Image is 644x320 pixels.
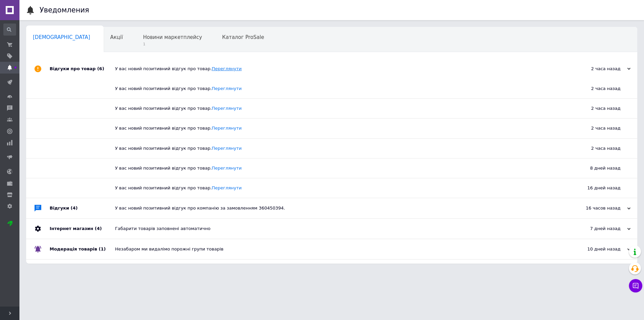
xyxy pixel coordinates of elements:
div: У вас новий позитивний відгук про товар. [115,86,553,92]
span: (4) [71,205,78,211]
div: 8 дней назад [553,158,637,178]
a: Переглянути [212,146,241,151]
span: 1 [143,42,202,47]
div: У вас новий позитивний відгук про товар. [115,165,553,171]
span: (1) [99,246,106,252]
div: У вас новий позитивний відгук про товар. [115,185,553,191]
div: 16 дней назад [553,178,637,198]
span: (4) [95,226,102,231]
div: Відгуки [50,198,115,218]
a: Переглянути [212,185,241,190]
div: 2 часа назад [553,119,637,138]
a: Переглянути [212,66,241,71]
div: У вас новий позитивний відгук про товар. [115,145,553,151]
div: Модерація товарів [50,239,115,259]
div: У вас новий позитивний відгук про товар. [115,125,553,131]
span: Новини маркетплейсу [143,34,202,40]
button: Чат с покупателем [629,279,642,292]
a: Переглянути [212,166,241,171]
a: Переглянути [212,106,241,111]
div: 2 часа назад [553,139,637,158]
div: 16 часов назад [563,205,631,211]
h1: Уведомления [40,6,89,14]
div: 2 часа назад [553,99,637,118]
span: (6) [97,66,104,71]
div: У вас новий позитивний відгук про товар. [115,66,563,72]
div: 10 дней назад [563,246,631,252]
a: Переглянути [212,86,241,91]
span: [DEMOGRAPHIC_DATA] [33,34,90,40]
div: Відгуки про товар [50,59,115,79]
span: Каталог ProSale [222,34,264,40]
div: 2 часа назад [563,66,631,72]
div: Незабаром ми видалімо порожні групи товарів [115,246,563,252]
span: Акції [110,34,123,40]
div: 7 дней назад [563,226,631,232]
a: Переглянути [212,126,241,131]
div: У вас новий позитивний відгук про товар. [115,105,553,111]
div: Інтернет магазин [50,219,115,239]
div: 2 часа назад [553,79,637,98]
div: У вас новий позитивний відгук про компанію за замовленням 360450394. [115,205,563,211]
div: Габарити товарів заповнені автоматично [115,226,563,232]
